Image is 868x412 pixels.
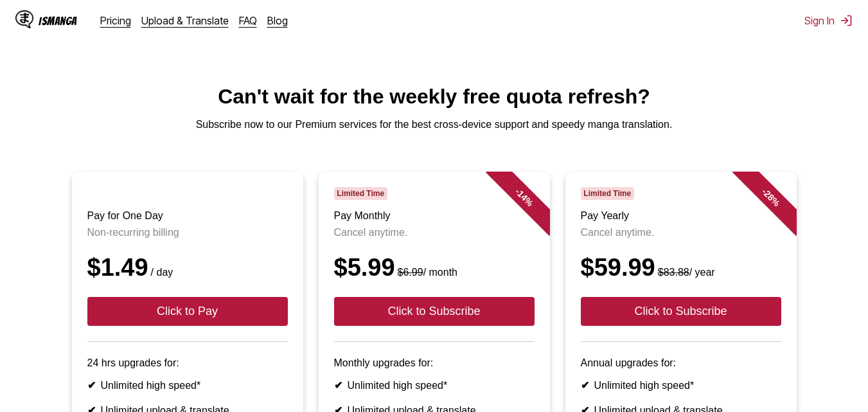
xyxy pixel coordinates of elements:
a: IsManga LogoIsManga [15,10,100,31]
button: Sign In [804,14,853,27]
a: Blog [267,14,288,27]
s: $83.88 [658,267,689,278]
img: Sign out [840,14,853,27]
b: ✔ [581,380,589,391]
div: - 14 % [485,159,562,236]
p: Monthly upgrades for: [334,357,535,369]
button: Click to Subscribe [581,297,781,326]
b: ✔ [334,380,342,391]
h1: Can't wait for the weekly free quota refresh? [10,85,858,109]
s: $6.99 [398,267,423,278]
li: Unlimited high speed* [87,379,288,391]
p: Cancel anytime. [581,227,781,238]
span: Limited Time [334,187,387,200]
div: - 28 % [732,159,809,236]
div: IsManga [39,15,77,27]
div: $1.49 [87,254,288,282]
p: Subscribe now to our Premium services for the best cross-device support and speedy manga translat... [10,119,858,130]
small: / year [655,267,715,278]
li: Unlimited high speed* [581,379,781,391]
button: Click to Pay [87,297,288,326]
a: Pricing [100,14,131,27]
p: Cancel anytime. [334,227,535,238]
li: Unlimited high speed* [334,379,535,391]
h3: Pay Monthly [334,210,535,222]
a: Upload & Translate [141,14,229,27]
div: $59.99 [581,254,781,282]
p: 24 hrs upgrades for: [87,357,288,369]
a: FAQ [239,14,257,27]
h3: Pay Yearly [581,210,781,222]
small: / day [148,267,173,278]
span: Limited Time [581,187,634,200]
img: IsManga Logo [15,10,33,28]
button: Click to Subscribe [334,297,535,326]
p: Annual upgrades for: [581,357,781,369]
b: ✔ [87,380,96,391]
p: Non-recurring billing [87,227,288,238]
small: / month [395,267,457,278]
div: $5.99 [334,254,535,282]
h3: Pay for One Day [87,210,288,222]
